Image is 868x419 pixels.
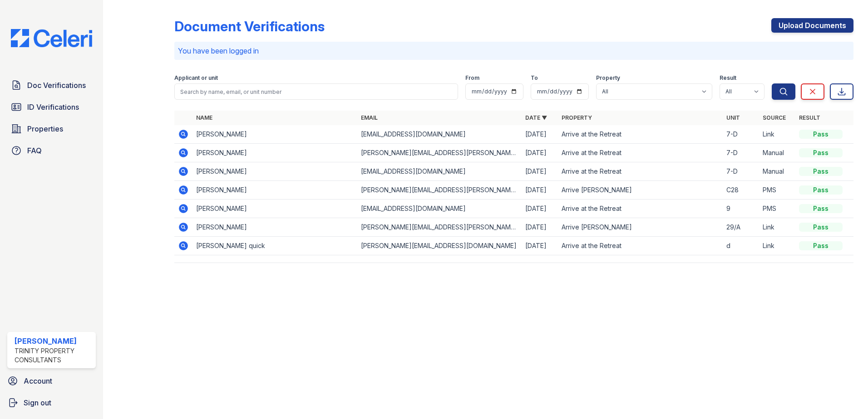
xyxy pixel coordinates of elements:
[192,218,357,237] td: [PERSON_NAME]
[799,148,843,157] div: Pass
[192,181,357,200] td: [PERSON_NAME]
[465,74,479,82] label: From
[558,218,723,237] td: Arrive [PERSON_NAME]
[799,185,843,195] div: Pass
[27,102,79,112] span: ID Verifications
[357,218,522,237] td: [PERSON_NAME][EMAIL_ADDRESS][PERSON_NAME][DOMAIN_NAME]
[771,18,853,33] a: Upload Documents
[759,200,795,218] td: PMS
[7,141,96,160] a: FAQ
[522,200,558,218] td: [DATE]
[759,162,795,181] td: Manual
[24,375,52,386] span: Account
[720,74,736,82] label: Result
[799,167,843,176] div: Pass
[558,144,723,162] td: Arrive at the Retreat
[4,29,99,47] img: CE_Logo_Blue-a8612792a0a2168367f1c8372b55b34899dd931a85d93a1a3d3e32e68fde9ad4.png
[357,200,522,218] td: [EMAIL_ADDRESS][DOMAIN_NAME]
[531,74,538,82] label: To
[522,237,558,255] td: [DATE]
[759,125,795,144] td: Link
[522,181,558,200] td: [DATE]
[799,204,843,213] div: Pass
[522,218,558,237] td: [DATE]
[192,144,357,162] td: [PERSON_NAME]
[723,218,759,237] td: 29/A
[192,125,357,144] td: [PERSON_NAME]
[27,80,86,91] span: Doc Verifications
[357,162,522,181] td: [EMAIL_ADDRESS][DOMAIN_NAME]
[192,162,357,181] td: [PERSON_NAME]
[723,125,759,144] td: 7-D
[7,98,96,116] a: ID Verifications
[27,145,42,156] span: FAQ
[178,45,850,56] p: You have been logged in
[723,144,759,162] td: 7-D
[174,83,458,100] input: Search by name, email, or unit number
[759,237,795,255] td: Link
[759,218,795,237] td: Link
[7,76,96,94] a: Doc Verifications
[723,181,759,200] td: C28
[723,162,759,181] td: 7-D
[15,336,92,346] div: [PERSON_NAME]
[558,200,723,218] td: Arrive at the Retreat
[24,397,51,408] span: Sign out
[522,162,558,181] td: [DATE]
[361,114,378,121] a: Email
[726,114,740,121] a: Unit
[357,237,522,255] td: [PERSON_NAME][EMAIL_ADDRESS][DOMAIN_NAME]
[196,114,212,121] a: Name
[723,237,759,255] td: d
[192,237,357,255] td: [PERSON_NAME] quick
[799,114,820,121] a: Result
[759,181,795,200] td: PMS
[558,237,723,255] td: Arrive at the Retreat
[562,114,592,121] a: Property
[27,123,63,134] span: Properties
[522,144,558,162] td: [DATE]
[558,162,723,181] td: Arrive at the Retreat
[522,125,558,144] td: [DATE]
[799,130,843,139] div: Pass
[7,120,96,138] a: Properties
[558,181,723,200] td: Arrive [PERSON_NAME]
[4,372,99,390] a: Account
[357,125,522,144] td: [EMAIL_ADDRESS][DOMAIN_NAME]
[357,181,522,200] td: [PERSON_NAME][EMAIL_ADDRESS][PERSON_NAME][DOMAIN_NAME]
[558,125,723,144] td: Arrive at the Retreat
[596,74,620,82] label: Property
[357,144,522,162] td: [PERSON_NAME][EMAIL_ADDRESS][PERSON_NAME][DOMAIN_NAME]
[799,223,843,232] div: Pass
[763,114,786,121] a: Source
[759,144,795,162] td: Manual
[723,200,759,218] td: 9
[192,200,357,218] td: [PERSON_NAME]
[799,241,843,250] div: Pass
[174,74,218,82] label: Applicant or unit
[4,394,99,412] a: Sign out
[15,346,92,365] div: Trinity Property Consultants
[525,114,547,121] a: Date ▼
[174,18,325,34] div: Document Verifications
